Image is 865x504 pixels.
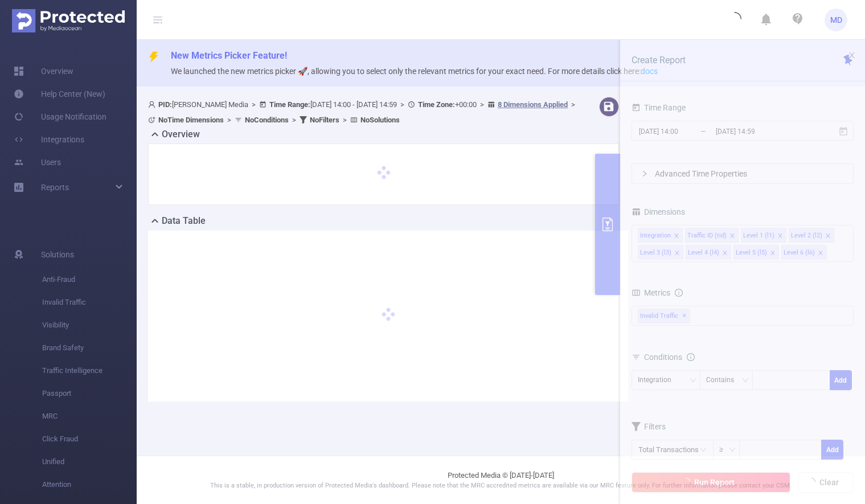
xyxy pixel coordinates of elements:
button: icon: close [848,49,856,62]
span: Traffic Intelligence [42,359,137,382]
span: Click Fraud [42,428,137,450]
i: icon: close [848,51,856,59]
b: Time Range: [269,100,310,109]
span: New Metrics Picker Feature! [171,50,287,61]
footer: Protected Media © [DATE]-[DATE] [137,456,865,504]
b: PID: [158,100,172,109]
a: docs [641,67,658,76]
span: MRC [42,405,137,428]
span: Brand Safety [42,337,137,359]
span: Reports [41,183,69,192]
span: > [224,116,235,124]
span: > [568,100,579,109]
span: > [339,116,350,124]
span: [PERSON_NAME] Media [DATE] 14:00 - [DATE] 14:59 +00:00 [148,100,579,124]
i: icon: loading [728,12,741,28]
span: Anti-Fraud [42,268,137,291]
a: Usage Notification [14,105,106,128]
h2: Data Table [162,214,206,228]
span: > [248,100,259,109]
h2: Overview [162,128,200,141]
a: Overview [14,60,73,83]
a: Users [14,151,61,174]
a: Integrations [14,128,84,151]
u: 8 Dimensions Applied [498,100,568,109]
span: Invalid Traffic [42,291,137,314]
span: Attention [42,473,137,496]
b: No Filters [310,116,339,124]
span: > [477,100,487,109]
b: No Time Dimensions [158,116,224,124]
b: No Solutions [360,116,400,124]
span: MD [830,9,842,31]
a: Help Center (New) [14,83,105,105]
span: Passport [42,382,137,405]
a: Reports [41,176,69,199]
span: Unified [42,450,137,473]
span: We launched the new metrics picker 🚀, allowing you to select only the relevant metrics for your e... [171,67,658,76]
span: Visibility [42,314,137,337]
img: Protected Media [12,9,125,32]
span: Solutions [41,243,74,266]
span: > [397,100,408,109]
i: icon: user [148,101,158,108]
b: Time Zone: [418,100,455,109]
b: No Conditions [245,116,289,124]
span: > [289,116,300,124]
p: This is a stable, in production version of Protected Media's dashboard. Please note that the MRC ... [165,481,837,491]
i: icon: thunderbolt [148,51,159,63]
